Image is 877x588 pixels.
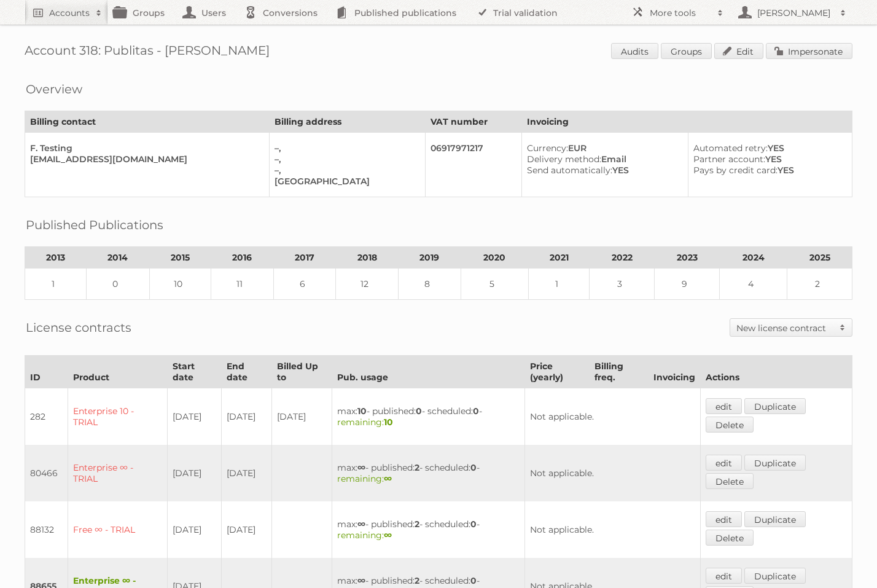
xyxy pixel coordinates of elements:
td: 06917971217 [426,133,522,197]
div: YES [693,154,842,165]
td: 8 [399,269,461,300]
h2: Overview [26,80,82,98]
strong: 0 [470,519,477,530]
td: [DATE] [168,501,222,558]
th: End date [222,356,272,388]
a: Duplicate [744,455,806,471]
a: Duplicate [744,511,806,527]
th: Product [68,356,168,388]
td: Enterprise 10 - TRIAL [68,388,168,445]
a: edit [706,511,742,527]
th: 2023 [655,247,720,269]
strong: ∞ [384,530,392,541]
span: Automated retry: [693,143,768,154]
div: YES [527,165,677,176]
h2: License contracts [26,318,131,337]
a: Groups [661,43,712,59]
td: 282 [25,388,68,445]
td: [DATE] [222,501,272,558]
td: 0 [86,269,150,300]
th: Pub. usage [332,356,525,388]
strong: 0 [470,462,477,473]
strong: ∞ [384,473,392,484]
a: Duplicate [744,568,806,584]
td: 2 [787,269,852,300]
h2: [PERSON_NAME] [754,7,834,19]
strong: ∞ [357,462,365,473]
td: 9 [655,269,720,300]
span: Delivery method: [527,154,601,165]
th: VAT number [426,111,522,133]
td: Not applicable. [525,388,701,445]
th: Invoicing [522,111,852,133]
span: remaining: [337,417,393,428]
th: 2022 [590,247,655,269]
th: Billing contact [25,111,270,133]
th: Billing address [269,111,426,133]
strong: 10 [384,417,393,428]
a: Duplicate [744,398,806,414]
td: 6 [273,269,336,300]
span: Partner account: [693,154,765,165]
td: 11 [211,269,273,300]
strong: 10 [357,406,367,417]
td: [DATE] [168,445,222,501]
span: Send automatically: [527,165,612,176]
th: 2025 [787,247,852,269]
th: 2016 [211,247,273,269]
th: 2015 [150,247,211,269]
span: remaining: [337,530,392,541]
div: Email [527,154,677,165]
div: –, [275,143,416,154]
td: max: - published: - scheduled: - [332,445,525,501]
td: 12 [336,269,399,300]
strong: 0 [473,406,479,417]
strong: ∞ [357,575,365,586]
h1: Account 318: Publitas - [PERSON_NAME] [25,43,852,61]
a: Delete [706,530,754,546]
th: Billed Up to [272,356,332,388]
th: Billing freq. [590,356,649,388]
th: ID [25,356,68,388]
td: 4 [720,269,787,300]
strong: 2 [415,462,419,473]
strong: 2 [415,575,419,586]
th: 2017 [273,247,336,269]
th: Actions [701,356,852,388]
div: [GEOGRAPHIC_DATA] [275,176,416,187]
strong: 0 [416,406,422,417]
th: 2018 [336,247,399,269]
td: [DATE] [222,445,272,501]
td: 3 [590,269,655,300]
th: 2024 [720,247,787,269]
td: 80466 [25,445,68,501]
div: –, [275,154,416,165]
span: Pays by credit card: [693,165,778,176]
th: 2013 [25,247,87,269]
a: Impersonate [766,43,852,59]
a: Edit [714,43,763,59]
h2: Accounts [49,7,90,19]
div: [EMAIL_ADDRESS][DOMAIN_NAME] [30,154,259,165]
div: F. Testing [30,143,259,154]
a: Delete [706,417,754,433]
strong: 2 [415,519,419,530]
td: 5 [461,269,528,300]
h2: Published Publications [26,216,163,234]
td: Not applicable. [525,445,701,501]
td: Not applicable. [525,501,701,558]
td: 1 [528,269,590,300]
strong: 0 [470,575,477,586]
a: Delete [706,473,754,489]
span: Currency: [527,143,568,154]
td: 88132 [25,501,68,558]
div: YES [693,165,842,176]
span: Toggle [833,319,852,336]
span: remaining: [337,473,392,484]
td: [DATE] [222,388,272,445]
th: 2019 [399,247,461,269]
td: max: - published: - scheduled: - [332,501,525,558]
a: New license contract [730,319,852,336]
td: [DATE] [272,388,332,445]
td: [DATE] [168,388,222,445]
